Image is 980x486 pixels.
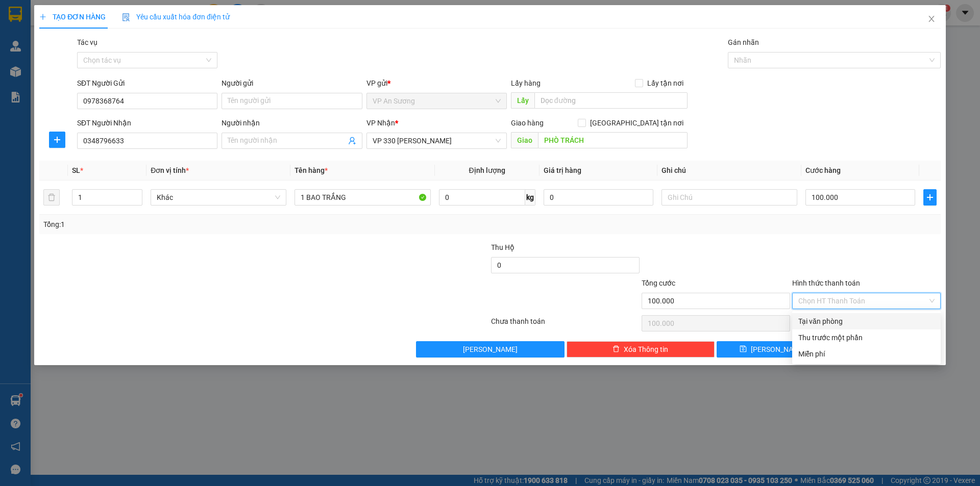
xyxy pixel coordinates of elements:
[50,136,65,144] span: plus
[463,344,518,355] span: [PERSON_NAME]
[751,344,805,355] span: [PERSON_NAME]
[77,117,217,129] div: SĐT Người Nhận
[373,93,501,109] span: VP An Sương
[39,13,106,21] span: TẠO ĐƠN HÀNG
[295,189,430,206] input: VD: Bàn, Ghế
[728,38,759,46] label: Gán nhãn
[657,161,801,181] th: Ghi chú
[534,92,688,109] input: Dọc đường
[643,78,688,89] span: Lấy tận nơi
[122,13,230,21] span: Yêu cầu xuất hóa đơn điện tử
[72,166,80,174] span: SL
[43,189,60,206] button: delete
[567,341,715,357] button: deleteXóa Thông tin
[295,166,328,174] span: Tên hàng
[511,119,544,127] span: Giao hàng
[416,341,565,357] button: [PERSON_NAME]
[798,332,935,343] div: Thu trước một phần
[39,13,46,20] span: plus
[917,5,946,34] button: Close
[924,193,936,201] span: plus
[544,166,581,174] span: Giá trị hàng
[222,78,362,89] div: Người gửi
[511,79,541,87] span: Lấy hàng
[157,190,280,205] span: Khác
[511,132,538,148] span: Giao
[490,316,641,334] div: Chưa thanh toán
[491,243,514,251] span: Thu Hộ
[511,92,534,109] span: Lấy
[43,219,378,230] div: Tổng: 1
[798,316,935,327] div: Tại văn phòng
[77,78,217,89] div: SĐT Người Gửi
[805,166,841,174] span: Cước hàng
[927,15,936,23] span: close
[798,348,935,360] div: Miễn phí
[923,189,937,206] button: plus
[366,119,395,127] span: VP Nhận
[525,189,535,206] span: kg
[792,279,860,287] label: Hình thức thanh toán
[612,345,620,353] span: delete
[544,189,653,206] input: 0
[348,137,356,145] span: user-add
[373,133,501,148] span: VP 330 Lê Duẫn
[661,189,797,206] input: Ghi Chú
[151,166,189,174] span: Đơn vị tính
[586,117,688,129] span: [GEOGRAPHIC_DATA] tận nơi
[642,279,675,287] span: Tổng cước
[469,166,505,174] span: Định lượng
[366,78,507,89] div: VP gửi
[122,13,130,21] img: icon
[222,117,362,129] div: Người nhận
[49,132,65,148] button: plus
[77,38,97,46] label: Tác vụ
[538,132,688,148] input: Dọc đường
[717,341,827,357] button: save[PERSON_NAME]
[740,345,747,353] span: save
[624,344,668,355] span: Xóa Thông tin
